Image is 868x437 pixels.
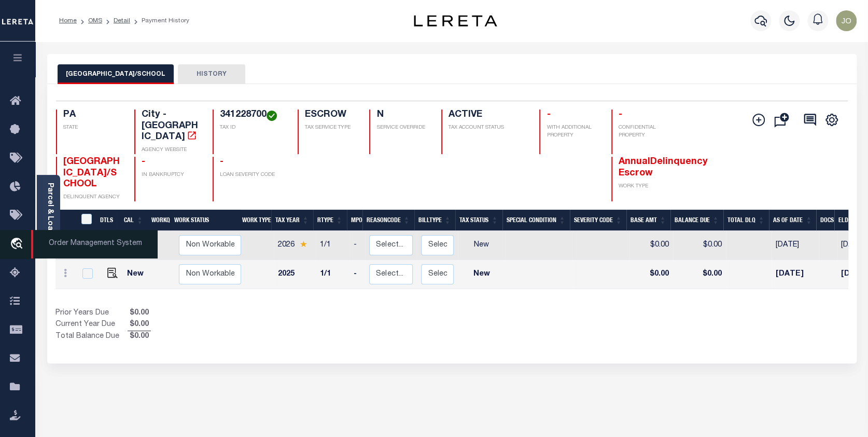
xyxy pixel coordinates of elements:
p: TAX ID [220,124,285,132]
span: - [619,110,622,119]
span: - [142,157,145,167]
th: Tax Year: activate to sort column ascending [271,210,313,231]
td: $0.00 [673,231,726,260]
td: [DATE] [772,231,819,260]
th: RType: activate to sort column ascending [313,210,347,231]
th: Special Condition: activate to sort column ascending [502,210,570,231]
i: travel_explore [10,238,26,251]
th: &nbsp; [75,210,96,231]
th: WorkQ [147,210,170,231]
a: Detail [114,18,130,24]
th: ReasonCode: activate to sort column ascending [362,210,414,231]
th: Base Amt: activate to sort column ascending [626,210,670,231]
td: [DATE] [772,260,819,289]
td: - [349,231,365,260]
button: [GEOGRAPHIC_DATA]/SCHOOL [58,64,174,84]
span: - [220,157,223,167]
p: TAX SERVICE TYPE [305,124,357,132]
p: DELINQUENT AGENCY [63,194,122,201]
h4: ACTIVE [449,110,527,121]
h4: ESCROW [305,110,357,121]
td: $0.00 [673,260,726,289]
td: $0.00 [629,231,673,260]
h4: PA [63,110,122,121]
td: $0.00 [629,260,673,289]
th: Balance Due: activate to sort column ascending [670,210,723,231]
li: Payment History [130,16,189,25]
img: Star.svg [300,241,307,248]
td: 2025 [274,260,316,289]
th: Tax Status: activate to sort column ascending [455,210,502,231]
span: $0.00 [128,331,151,343]
td: Current Year Due [55,319,128,331]
p: CONFIDENTIAL PROPERTY [619,124,677,140]
a: OMS [88,18,102,24]
span: $0.00 [128,319,151,331]
td: Total Balance Due [55,331,128,343]
td: New [458,231,505,260]
th: &nbsp;&nbsp;&nbsp;&nbsp;&nbsp;&nbsp;&nbsp;&nbsp;&nbsp;&nbsp; [55,210,75,231]
span: - [547,110,550,119]
span: AnnualDelinquency Escrow [619,157,708,178]
th: Severity Code: activate to sort column ascending [570,210,626,231]
th: Work Type [238,210,271,231]
h4: City - [GEOGRAPHIC_DATA] [142,110,200,143]
th: As of Date: activate to sort column ascending [769,210,817,231]
h4: N [376,110,429,121]
img: logo-dark.svg [414,15,497,26]
td: 1/1 [316,260,349,289]
p: SERVICE OVERRIDE [376,124,429,132]
td: Prior Years Due [55,308,128,319]
a: Parcel & Loan [46,183,53,235]
h4: 341228700 [220,110,285,121]
th: CAL: activate to sort column ascending [120,210,147,231]
th: Work Status [170,210,241,231]
th: MPO [347,210,362,231]
span: [GEOGRAPHIC_DATA]/SCHOOL [63,157,120,189]
td: 1/1 [316,231,349,260]
p: LOAN SEVERITY CODE [220,171,285,179]
td: New [123,260,151,289]
p: IN BANKRUPTCY [142,171,200,179]
button: HISTORY [178,64,245,84]
a: Home [59,18,77,24]
p: WORK TYPE [619,183,677,190]
span: $0.00 [128,308,151,319]
th: BillType: activate to sort column ascending [414,210,455,231]
td: - [349,260,365,289]
th: Total DLQ: activate to sort column ascending [723,210,769,231]
td: 2026 [274,231,316,260]
p: WITH ADDITIONAL PROPERTY [547,124,599,140]
p: STATE [63,124,122,132]
p: TAX ACCOUNT STATUS [449,124,527,132]
span: Order Management System [31,230,158,258]
img: svg+xml;base64,PHN2ZyB4bWxucz0iaHR0cDovL3d3dy53My5vcmcvMjAwMC9zdmciIHBvaW50ZXItZXZlbnRzPSJub25lIi... [836,10,857,31]
th: Docs [816,210,834,231]
th: DTLS [96,210,120,231]
p: AGENCY WEBSITE [142,146,200,154]
td: New [458,260,505,289]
